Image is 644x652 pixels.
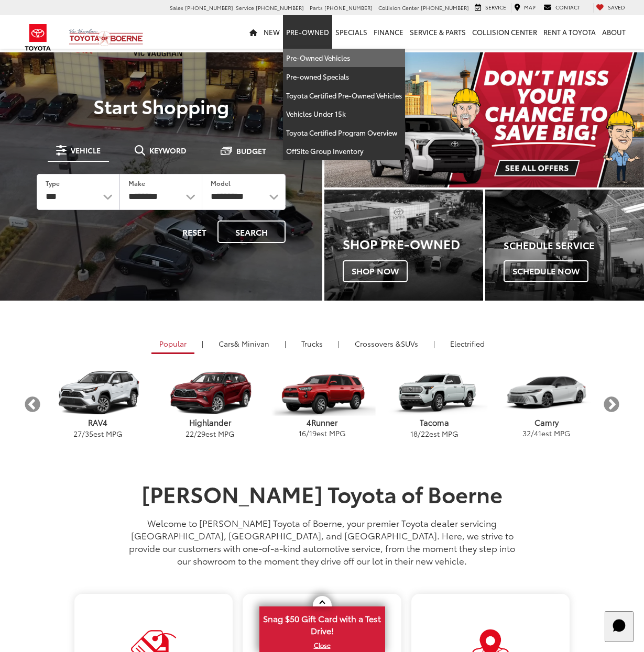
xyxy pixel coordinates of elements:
span: Sales [170,4,183,12]
span: Collision Center [378,4,419,12]
button: Reset [173,220,215,243]
a: Rent a Toyota [540,15,599,49]
a: Electrified [442,335,493,352]
span: Map [524,3,536,11]
a: Cars [211,335,277,352]
span: [PHONE_NUMBER] [421,4,469,12]
span: Schedule Now [504,260,588,282]
div: Toyota [324,190,483,301]
p: Highlander [154,417,266,428]
span: 22 [421,428,429,439]
span: 16 [299,428,306,438]
span: [PHONE_NUMBER] [324,4,373,12]
p: / est MPG [154,428,266,439]
a: Vehicles Under 15k [283,105,405,124]
span: Budget [236,147,266,154]
aside: carousel [24,361,621,447]
span: Saved [608,3,625,11]
h1: [PERSON_NAME] Toyota of Boerne [126,481,519,505]
img: Toyota 4Runner [269,370,375,415]
span: 18 [410,428,418,439]
span: 22 [185,428,194,439]
span: Shop Now [343,260,408,282]
a: Finance [370,15,407,49]
img: Toyota Tacoma [381,370,487,416]
span: 19 [309,428,316,438]
a: Collision Center [469,15,540,49]
p: 4Runner [266,417,378,428]
p: Tacoma [378,417,490,428]
a: SUVs [347,335,426,352]
span: 27 [73,428,82,439]
a: About [599,15,629,49]
a: Popular [151,335,194,354]
a: Shop Pre-Owned Shop Now [324,190,483,301]
a: Pre-Owned [283,15,332,49]
p: Welcome to [PERSON_NAME] Toyota of Boerne, your premier Toyota dealer servicing [GEOGRAPHIC_DATA]... [126,516,519,567]
li: | [431,338,438,349]
li: | [282,338,289,349]
img: Toyota RAV4 [45,370,151,416]
span: 35 [85,428,93,439]
a: Pre-Owned Vehicles [283,49,405,68]
a: Home [246,15,260,49]
p: / est MPG [42,428,154,439]
img: Toyota Camry [493,370,599,415]
a: Contact [541,3,583,13]
button: Next [603,395,621,414]
p: / est MPG [266,428,378,438]
p: / est MPG [490,428,603,438]
span: Snag $50 Gift Card with a Test Drive! [260,607,384,639]
a: Trucks [293,335,331,352]
span: 32 [522,428,531,438]
span: Service [236,4,254,12]
a: Service & Parts: Opens in a new tab [407,15,469,49]
button: Search [217,220,286,243]
a: Schedule Service Schedule Now [485,190,644,301]
a: Pre-owned Specials [283,68,405,86]
span: [PHONE_NUMBER] [256,4,304,12]
p: / est MPG [378,428,490,439]
span: Crossovers & [355,338,401,349]
a: OffSite Group Inventory [283,142,405,160]
button: Previous [24,395,42,414]
label: Model [211,179,231,187]
a: Specials [332,15,370,49]
h4: Schedule Service [504,240,644,251]
a: Service [472,3,509,13]
span: Vehicle [71,147,101,154]
a: New [260,15,283,49]
span: Parts [310,4,323,12]
a: My Saved Vehicles [593,3,628,13]
p: RAV4 [42,417,154,428]
span: Contact [555,3,580,11]
label: Type [46,179,60,187]
span: Keyword [149,147,187,154]
img: Vic Vaughan Toyota of Boerne [69,28,144,47]
li: | [199,338,206,349]
img: Toyota Highlander [157,370,263,416]
a: Map [511,3,538,13]
span: 29 [197,428,205,439]
a: Toyota Certified Program Overview [283,124,405,142]
img: Toyota [18,20,58,54]
span: [PHONE_NUMBER] [185,4,233,12]
p: Camry [490,417,603,428]
div: Toyota [485,190,644,301]
h3: Shop Pre-Owned [343,237,483,250]
a: Toyota Certified Pre-Owned Vehicles [283,86,405,105]
span: & Minivan [234,338,269,349]
span: 41 [534,428,541,438]
li: | [335,338,342,349]
label: Make [128,179,145,187]
span: Service [485,3,506,11]
p: Start Shopping [22,95,300,116]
